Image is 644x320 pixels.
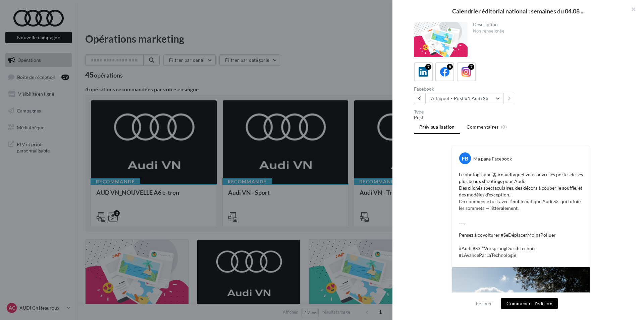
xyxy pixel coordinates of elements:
div: FB [459,152,471,164]
button: Fermer [473,300,495,308]
div: Description [473,22,623,27]
div: 7 [425,64,431,70]
button: A.Taquet - Post #1 Audi S3 [425,93,504,104]
div: Non renseignée [473,28,623,34]
div: Facebook [414,87,518,91]
div: Post [414,114,628,121]
span: Commentaires [467,124,499,130]
div: 8 [447,64,453,70]
p: Le photographe @‌arnaudtaquet vous ouvre les portes de ses plus beaux shootings pour Audi. Des cl... [459,171,583,259]
div: Ma page Facebook [473,155,512,162]
div: 7 [468,64,474,70]
iframe: Intercom live chat [621,297,637,313]
div: Type [414,109,628,114]
span: (0) [501,124,507,130]
button: Commencer l'édition [501,298,558,309]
